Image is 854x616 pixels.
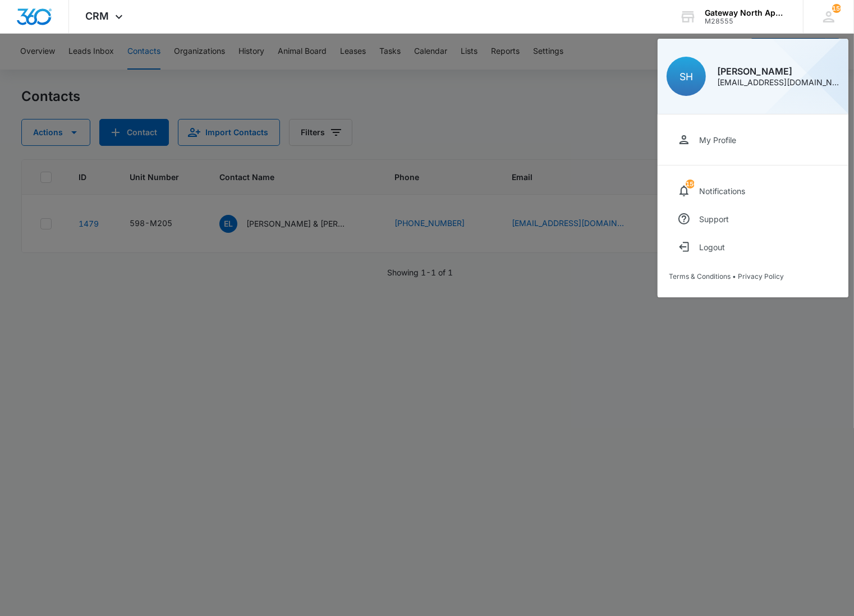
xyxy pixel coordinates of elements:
div: [EMAIL_ADDRESS][DOMAIN_NAME] [717,79,839,86]
div: account id [705,17,787,25]
a: Privacy Policy [738,272,784,281]
span: SH [679,71,693,82]
span: 150 [686,180,695,189]
div: Support [699,214,729,224]
div: notifications count [686,180,695,189]
div: Logout [699,242,725,252]
div: Notifications [699,186,745,196]
div: account name [705,8,787,17]
button: Logout [669,233,837,261]
div: My Profile [699,135,736,145]
a: My Profile [669,126,837,154]
span: CRM [86,10,109,22]
a: notifications countNotifications [669,177,837,205]
span: 150 [832,4,841,13]
a: Support [669,205,837,233]
div: [PERSON_NAME] [717,67,839,76]
a: Terms & Conditions [669,272,731,281]
div: • [669,272,837,281]
div: notifications count [832,4,841,13]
